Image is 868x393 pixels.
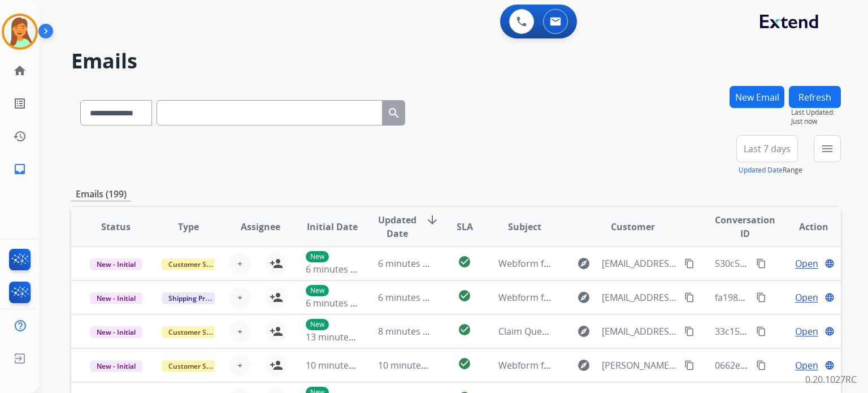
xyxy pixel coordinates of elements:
mat-icon: content_copy [756,292,766,303]
span: Customer Support [162,258,235,270]
span: + [237,325,242,338]
span: [PERSON_NAME][EMAIL_ADDRESS][DOMAIN_NAME] [602,359,678,372]
span: Webform from [EMAIL_ADDRESS][DOMAIN_NAME] on [DATE] [498,257,754,270]
span: Type [178,220,199,234]
button: + [229,320,251,343]
span: Status [101,220,131,234]
img: avatar [4,16,36,47]
p: New [306,319,329,330]
span: Conversation ID [715,213,775,240]
span: [EMAIL_ADDRESS][DOMAIN_NAME] [602,257,678,270]
span: 6 minutes ago [306,297,366,309]
mat-icon: home [13,64,27,77]
span: Shipping Protection [162,292,239,304]
span: + [237,291,242,304]
p: New [306,285,329,296]
p: New [306,251,329,262]
span: Webform from [PERSON_NAME][EMAIL_ADDRESS][DOMAIN_NAME] on [DATE] [498,359,824,372]
span: 6 minutes ago [378,291,439,304]
mat-icon: check_circle [458,255,471,269]
span: Subject [508,220,541,234]
span: Customer Support [162,326,235,338]
th: Action [769,207,841,247]
span: 6 minutes ago [378,257,439,270]
button: New Email [730,86,784,108]
button: Updated Date [739,166,783,175]
mat-icon: language [824,292,835,303]
span: Webform from [EMAIL_ADDRESS][DOMAIN_NAME] on [DATE] [498,291,754,304]
span: 10 minutes ago [306,359,371,372]
p: 0.20.1027RC [805,373,857,386]
span: [EMAIL_ADDRESS][DOMAIN_NAME] [602,291,678,304]
span: New - Initial [90,292,142,304]
mat-icon: content_copy [756,360,766,370]
mat-icon: language [824,258,835,269]
mat-icon: explore [577,359,591,372]
mat-icon: language [824,360,835,370]
span: SLA [457,220,473,234]
mat-icon: menu [821,142,834,156]
mat-icon: content_copy [684,360,695,370]
span: + [237,359,242,372]
mat-icon: check_circle [458,323,471,336]
span: Just now [791,117,841,126]
mat-icon: content_copy [684,326,695,336]
span: New - Initial [90,360,142,372]
mat-icon: content_copy [756,326,766,336]
mat-icon: content_copy [756,258,766,269]
button: Refresh [789,86,841,108]
span: Open [795,291,818,304]
span: 13 minutes ago [306,331,371,343]
mat-icon: check_circle [458,357,471,370]
span: Open [795,257,818,270]
mat-icon: explore [577,325,591,338]
mat-icon: list_alt [13,97,27,110]
span: 6 minutes ago [306,263,366,275]
mat-icon: person_add [270,359,283,372]
mat-icon: history [13,129,27,143]
mat-icon: check_circle [458,289,471,303]
mat-icon: explore [577,257,591,270]
span: Customer Support [162,360,235,372]
span: 8 minutes ago [378,325,439,338]
span: New - Initial [90,326,142,338]
mat-icon: person_add [270,325,283,338]
mat-icon: search [387,106,401,120]
span: Last Updated: [791,108,841,117]
mat-icon: person_add [270,257,283,270]
h2: Emails [71,50,841,72]
button: Last 7 days [736,135,798,162]
mat-icon: content_copy [684,292,695,303]
mat-icon: arrow_downward [426,213,439,227]
span: 10 minutes ago [378,359,444,372]
span: Initial Date [307,220,358,234]
span: Customer [611,220,655,234]
span: Range [739,165,802,175]
span: Claim Questions [498,325,568,338]
span: + [237,257,242,270]
button: + [229,354,251,377]
span: Assignee [241,220,280,234]
span: Last 7 days [744,146,791,151]
span: Open [795,359,818,372]
mat-icon: person_add [270,291,283,304]
mat-icon: explore [577,291,591,304]
span: [EMAIL_ADDRESS][DOMAIN_NAME] [602,325,678,338]
span: Updated Date [378,213,416,240]
mat-icon: content_copy [684,258,695,269]
span: New - Initial [90,258,142,270]
span: Open [795,325,818,338]
mat-icon: language [824,326,835,336]
p: Emails (199) [71,187,131,201]
mat-icon: inbox [13,162,27,176]
button: + [229,252,251,275]
button: + [229,286,251,309]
